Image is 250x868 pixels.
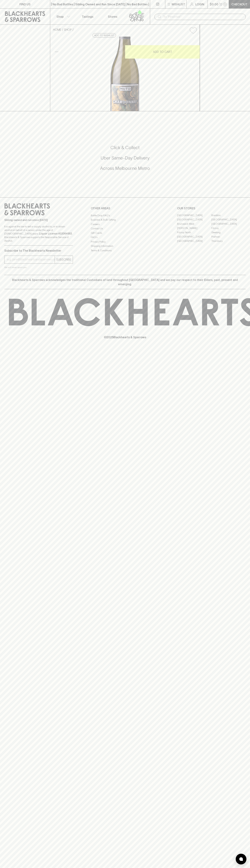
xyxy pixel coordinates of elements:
p: SUBSCRIBE [56,257,71,262]
img: 40939.png [50,37,200,111]
p: $0.00 [210,2,218,6]
a: Stores [100,9,125,24]
input: Try "Pinot noir" [163,14,243,20]
a: Terms & Conditions [91,248,159,253]
p: We will never spam you [4,266,73,269]
a: Fitzroy North [177,230,211,235]
a: [GEOGRAPHIC_DATA] [211,222,246,226]
a: Gift Cards [91,231,159,235]
p: Shop [56,14,64,19]
button: Shop [50,9,75,24]
button: Add to wishlist [188,26,198,35]
strong: Liquor License #32064953 [39,232,72,235]
button: SUBSCRIBE [55,256,73,263]
a: HOME [53,28,61,31]
a: Careers [91,222,159,226]
input: e.g. jane@blackheartsandsparrows.com.au [7,257,55,262]
p: Blackhearts & Sparrows acknowledges the traditional Custodians of land throughout [GEOGRAPHIC_DAT... [7,278,243,286]
p: ADD TO CART [153,50,172,54]
p: 0 [224,3,226,5]
a: Fitzroy [211,226,246,230]
a: Thornbury [211,239,246,243]
a: Tastings [75,9,100,24]
p: OTHER AREAS [91,206,159,210]
div: Call to action block [4,130,246,190]
a: SHOP [64,28,72,31]
p: Subscribe to The Blackhearts Newsletter [4,248,73,253]
a: [PERSON_NAME] [177,226,211,230]
p: FIND US [19,2,31,6]
a: Braddon [211,213,246,218]
a: Business & Bulk Gifting [91,218,159,222]
h5: Click & Collect [4,145,246,151]
a: Prahran [211,235,246,239]
p: Checkout [231,2,247,6]
p: It is against the law to sell or supply alcohol to, or to obtain alcohol on behalf of a person un... [4,225,73,243]
p: Tastings [82,14,93,19]
a: Privacy Policy [91,240,159,244]
p: Wishlist [172,2,185,6]
p: Stores [108,14,117,19]
a: [GEOGRAPHIC_DATA] [211,218,246,222]
button: Add to wishlist [93,33,116,38]
a: Brunswick West [177,222,211,226]
a: Contact Us [91,226,159,231]
a: Bottle Drop FAQ's [91,213,159,218]
a: Geelong [211,230,246,235]
p: Sibling owned and run since [DATE] [4,218,73,222]
a: [GEOGRAPHIC_DATA] [177,235,211,239]
p: OUR STORES [177,206,246,210]
a: [GEOGRAPHIC_DATA] [177,218,211,222]
a: FAQ's [91,235,159,240]
a: Shipping Information [91,244,159,248]
h5: Uber Same-Day Delivery [4,155,246,161]
p: Login [195,2,204,6]
a: [GEOGRAPHIC_DATA] [177,239,211,243]
button: ADD TO CART [125,45,200,59]
img: bubble-icon [239,857,243,861]
h5: Across Melbourne Metro [4,165,246,171]
a: [GEOGRAPHIC_DATA] [177,213,211,218]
